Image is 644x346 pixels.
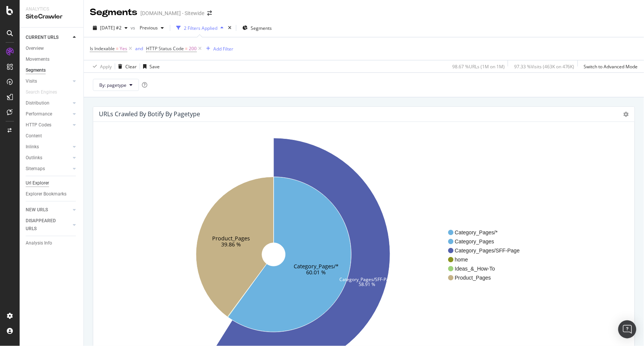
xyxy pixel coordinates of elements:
a: Outlinks [26,154,71,162]
a: Segments [26,66,78,74]
text: 60.01 % [306,269,326,276]
div: Url Explorer [26,179,49,187]
button: Switch to Advanced Mode [581,60,638,72]
div: 98.67 % URLs ( 1M on 1M ) [452,63,505,70]
a: DISAPPEARED URLS [26,217,71,233]
div: HTTP Codes [26,121,51,129]
button: By: pagetype [93,79,139,91]
a: Distribution [26,99,71,107]
div: Segments [26,66,46,74]
span: = [185,45,188,52]
div: NEW URLS [26,206,48,214]
span: 2025 Aug. 21st #2 [100,25,122,31]
a: CURRENT URLS [26,34,71,42]
a: NEW URLS [26,206,71,214]
div: 2 Filters Applied [184,25,217,31]
span: Yes [120,43,127,54]
a: Movements [26,55,78,63]
span: Ideas_&_How-To [455,265,520,272]
span: Category_Pages/SFF-Page [455,247,520,254]
div: Distribution [26,99,49,107]
div: Open Intercom Messenger [618,320,636,338]
div: Analysis Info [26,239,52,247]
div: Inlinks [26,143,39,151]
span: Segments [251,25,272,31]
span: HTTP Status Code [146,45,184,52]
div: Overview [26,45,44,52]
div: Segments [90,6,137,19]
div: Add Filter [213,46,233,52]
a: Explorer Bookmarks [26,190,78,198]
div: Visits [26,77,37,85]
h4: URLs Crawled By Botify By pagetype [99,109,200,119]
a: Performance [26,110,71,118]
a: Content [26,132,78,140]
a: Inlinks [26,143,71,151]
a: Analysis Info [26,239,78,247]
span: 200 [189,43,197,54]
button: Add Filter [203,44,233,53]
a: HTTP Codes [26,121,71,129]
div: Outlinks [26,154,42,162]
div: times [226,24,233,32]
span: = [116,45,119,52]
div: Movements [26,55,49,63]
text: Product_Pages [213,235,250,242]
a: Sitemaps [26,165,71,173]
div: Explorer Bookmarks [26,190,66,198]
a: Url Explorer [26,179,78,187]
i: Options [624,112,629,117]
span: Category_Pages [455,238,520,245]
div: SiteCrawler [26,12,77,21]
button: Save [140,60,160,72]
div: Content [26,132,42,140]
button: Segments [239,22,275,34]
div: Sitemaps [26,165,45,173]
text: 58.91 % [359,281,375,288]
div: Analytics [26,6,77,12]
text: Category_Pages/* [294,263,339,270]
span: vs [131,25,137,31]
a: Overview [26,45,78,52]
div: and [135,45,143,52]
button: Previous [137,22,167,34]
button: 2 Filters Applied [173,22,226,34]
div: arrow-right-arrow-left [207,11,212,16]
a: Visits [26,77,71,85]
div: 97.33 % Visits ( 463K on 476K ) [514,63,575,70]
div: Clear [125,63,137,70]
div: CURRENT URLS [26,34,59,42]
div: Search Engines [26,88,57,96]
span: Category_Pages/* [455,229,520,236]
span: By: pagetype [99,82,126,88]
div: Switch to Advanced Mode [584,63,638,70]
a: Search Engines [26,88,65,96]
button: Apply [90,60,112,72]
text: 39.86 % [222,241,241,248]
div: DISAPPEARED URLS [26,217,64,233]
div: [DOMAIN_NAME] - Sitewide [140,9,204,17]
button: Clear [115,60,137,72]
div: Save [149,63,160,70]
div: Apply [100,63,112,70]
span: Is Indexable [90,45,115,52]
div: Performance [26,110,52,118]
span: home [455,256,520,263]
button: [DATE] #2 [90,22,131,34]
span: Product_Pages [455,274,520,281]
span: Previous [137,25,158,31]
button: and [135,45,143,52]
text: Category_Pages/SFF-Page [340,276,394,283]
